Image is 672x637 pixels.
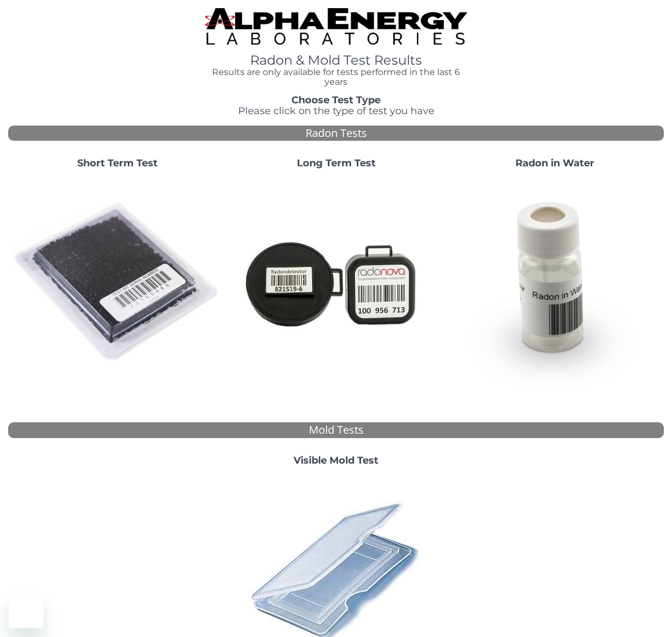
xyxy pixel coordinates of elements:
span: Please click on the type of test you have [238,105,434,117]
strong: Choose Test Type [291,94,381,106]
img: ShortTerm.jpg [13,178,222,388]
strong: Visible Mold Test [294,454,378,466]
strong: Short Term Test [77,157,158,169]
div: Mold Tests [8,422,664,438]
iframe: Button to launch messaging window [9,594,43,628]
strong: Radon in Water [515,157,594,169]
img: Radtrak2vsRadtrak3.jpg [231,178,441,388]
img: TightCrop.jpg [205,8,467,45]
div: Radon Tests [8,126,664,141]
img: RadoninWater.jpg [450,178,659,388]
h1: Radon & Mold Test Results [205,53,467,67]
h4: Results are only available for tests performed in the last 6 years [205,67,467,86]
strong: Long Term Test [297,157,376,169]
